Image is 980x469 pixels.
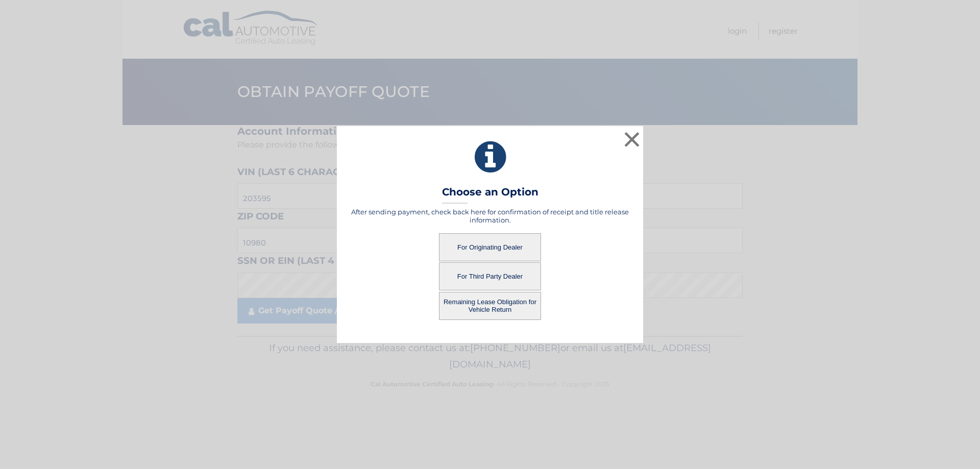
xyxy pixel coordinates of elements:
h3: Choose an Option [442,186,538,204]
button: For Originating Dealer [439,233,541,261]
button: Remaining Lease Obligation for Vehicle Return [439,292,541,320]
button: For Third Party Dealer [439,262,541,290]
h5: After sending payment, check back here for confirmation of receipt and title release information. [350,208,630,224]
button: × [622,129,642,150]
